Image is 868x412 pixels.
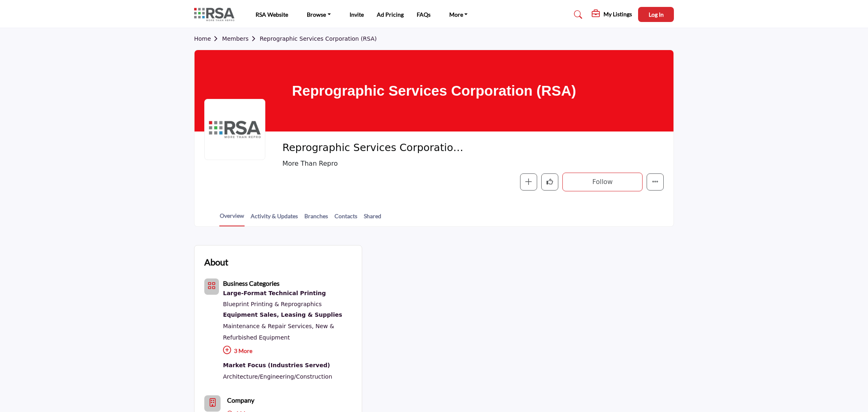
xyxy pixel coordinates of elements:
[223,288,352,299] a: Large-Format Technical Printing
[301,9,337,20] a: Browse
[223,310,352,320] a: Equipment Sales, Leasing & Supplies
[444,9,474,20] a: More
[223,360,352,371] a: Market Focus (Industries Served)
[260,35,377,42] a: Reprographic Services Corporation (RSA)
[219,211,245,226] a: Overview
[223,288,352,299] div: High-quality printing for blueprints, construction and architectural drawings.
[417,11,431,18] a: FAQs
[282,159,543,169] span: More Than Repro
[256,11,288,18] a: RSA Website
[223,360,352,371] div: Tailored solutions for industries like architecture, construction, retail, and beyond.
[250,212,298,226] a: Activity & Updates
[363,212,382,226] a: Shared
[562,173,643,191] button: Follow
[223,310,352,320] div: Equipment sales, leasing, service, and resale of plotters, scanners, printers.
[223,301,321,307] a: Blueprint Printing & Reprographics
[204,255,228,269] h2: About
[282,141,466,155] span: Reprographic Services Corporation (RSA)
[377,11,404,18] a: Ad Pricing
[204,278,219,295] button: Category Icon
[649,11,664,18] span: Log In
[222,35,260,42] a: Members
[566,8,588,21] a: Search
[603,11,632,18] h5: My Listings
[223,281,280,287] a: Business Categories
[223,343,352,361] p: 3 More
[541,173,558,191] button: Like
[227,395,254,405] b: Company
[223,373,332,380] a: Architecture/Engineering/Construction
[350,11,364,18] a: Invite
[194,35,222,42] a: Home
[223,323,334,341] a: New & Refurbished Equipment
[647,173,664,191] button: More details
[223,279,280,287] b: Business Categories
[592,10,632,20] div: My Listings
[204,395,221,412] button: Company Icon
[292,50,576,131] h1: Reprographic Services Corporation (RSA)
[304,212,328,226] a: Branches
[223,323,314,329] a: Maintenance & Repair Services,
[194,8,238,21] img: site Logo
[638,7,674,22] button: Log In
[334,212,358,226] a: Contacts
